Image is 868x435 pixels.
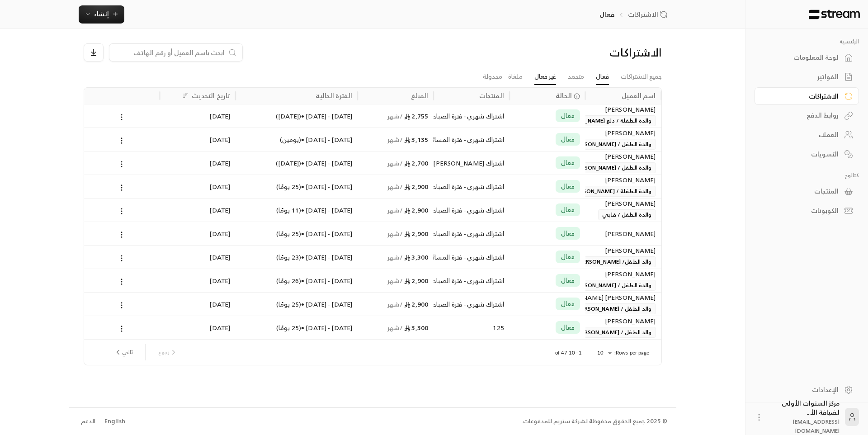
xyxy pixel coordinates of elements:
[569,280,656,291] span: والدة الطفل / [PERSON_NAME]
[387,251,403,263] span: / شهر
[363,199,428,222] div: 2,900
[439,104,504,128] div: اشتراك شهري - فترة الصباحية
[104,417,125,426] div: English
[561,158,575,167] span: فعال
[165,222,230,245] div: [DATE]
[241,199,352,222] div: [DATE] - [DATE] • ( 11 يومًا )
[755,38,859,45] p: الرئيسية
[755,183,859,200] a: المنتجات
[561,323,575,332] span: فعال
[755,202,859,220] a: الكوبونات
[241,293,352,316] div: [DATE] - [DATE] • ( 25 يومًا )
[439,128,504,151] div: اشتراك شهري - فترة المسائية
[387,134,403,145] span: / شهر
[622,90,656,101] div: اسم العميل
[766,130,839,139] div: العملاء
[241,175,352,198] div: [DATE] - [DATE] • ( 25 يومًا )
[363,269,428,292] div: 2,900
[241,316,352,339] div: [DATE] - [DATE] • ( 25 يومًا )
[363,316,428,339] div: 3,300
[479,90,504,101] div: المنتجات
[591,316,656,326] div: [PERSON_NAME]
[766,187,839,196] div: المنتجات
[387,181,403,192] span: / شهر
[572,303,656,314] span: والد الطفل / [PERSON_NAME]
[569,139,656,150] span: والدة الطفل / [PERSON_NAME]
[241,246,352,269] div: [DATE] - [DATE] • ( 23 يومًا )
[555,349,582,356] p: 1–10 of 47
[411,90,428,101] div: المبلغ
[808,9,861,19] img: Logo
[115,47,225,57] input: ابحث باسم العميل أو رقم الهاتف
[628,10,671,19] a: الاشتراكات
[524,45,661,60] div: الاشتراكات
[534,69,556,85] a: غير فعال
[561,299,575,308] span: فعال
[766,53,839,62] div: لوحة المعلومات
[439,246,504,269] div: اشتراك شهري - فترة المسائية
[387,298,403,310] span: / شهر
[241,151,352,175] div: [DATE] - [DATE] • ( [DATE] )
[387,110,403,122] span: / شهر
[363,293,428,316] div: 2,900
[569,162,656,173] span: والدة الطفل / [PERSON_NAME]
[94,8,109,19] span: إنشاء
[387,204,403,216] span: / شهر
[363,104,428,128] div: 2,755
[439,269,504,292] div: اشتراك شهري - فترة الصباحية
[439,175,504,198] div: اشتراك شهري - فترة الصباحية
[165,175,230,198] div: [DATE]
[561,182,575,191] span: فعال
[596,69,609,85] a: فعال
[387,322,403,333] span: / شهر
[165,246,230,269] div: [DATE]
[561,135,575,144] span: فعال
[766,385,839,394] div: الإعدادات
[165,151,230,175] div: [DATE]
[483,69,502,85] a: مجدولة
[591,269,656,279] div: [PERSON_NAME]
[78,413,99,430] a: الدعم
[165,293,230,316] div: [DATE]
[561,229,575,238] span: فعال
[561,205,575,214] span: فعال
[591,128,656,138] div: [PERSON_NAME]
[165,316,230,339] div: [DATE]
[599,10,614,19] p: فعال
[556,91,572,100] span: الحالة
[241,128,352,151] div: [DATE] - [DATE] • ( يومين )
[591,199,656,208] div: [PERSON_NAME]
[363,151,428,175] div: 2,700
[755,126,859,144] a: العملاء
[766,206,839,215] div: الكوبونات
[766,111,839,120] div: روابط الدفع
[598,209,656,220] span: والدة الطفل / فلبي
[241,222,352,245] div: [DATE] - [DATE] • ( 25 يومًا )
[439,151,504,175] div: اشتراك [PERSON_NAME] -
[755,49,859,66] a: لوحة المعلومات
[508,69,523,85] a: ملغاة
[614,349,650,356] p: Rows per page:
[439,222,504,245] div: اشتراك شهري - فترة الصباحية
[363,175,428,198] div: 2,900
[387,157,403,169] span: / شهر
[110,345,137,360] button: next page
[561,276,575,285] span: فعال
[572,327,656,338] span: والد الطفل / [PERSON_NAME]
[591,293,656,303] div: [PERSON_NAME] [PERSON_NAME]
[241,104,352,128] div: [DATE] - [DATE] • ( [DATE] )
[568,69,584,85] a: متجمد
[241,269,352,292] div: [DATE] - [DATE] • ( 26 يومًا )
[387,275,403,286] span: / شهر
[755,87,859,105] a: الاشتراكات
[591,175,656,185] div: [PERSON_NAME]
[165,199,230,222] div: [DATE]
[192,90,231,101] div: تاريخ التحديث
[522,417,667,426] div: © 2025 جميع الحقوق محفوظة لشركة ستريم للمدفوعات.
[363,128,428,151] div: 3,135
[561,252,575,261] span: فعال
[574,256,656,267] span: والد الطفل/ [PERSON_NAME]
[591,104,656,114] div: [PERSON_NAME]
[591,222,656,245] div: [PERSON_NAME]
[766,72,839,81] div: الفواتير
